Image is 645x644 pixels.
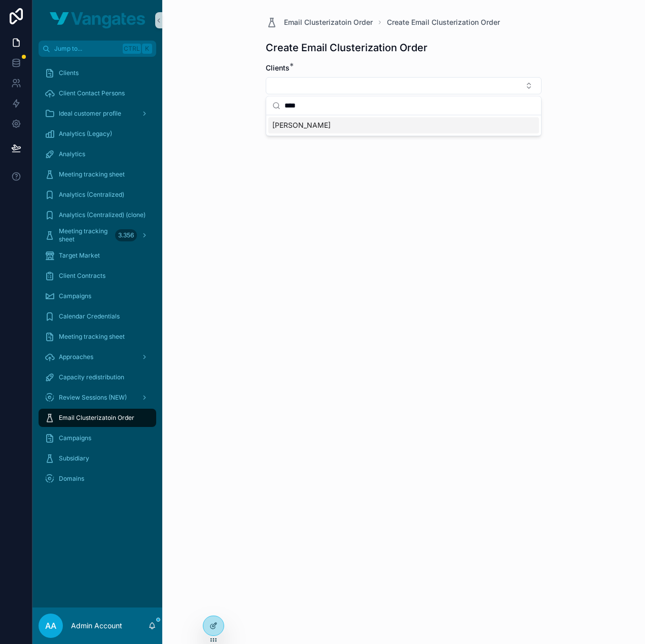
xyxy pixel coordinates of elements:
[39,328,156,346] a: Meeting tracking sheet
[59,292,91,300] span: Campaigns
[266,77,542,94] button: Select Button
[266,115,541,135] div: Suggestions
[59,312,120,320] span: Calendar Credentials
[39,226,156,244] a: Meeting tracking sheet3.356
[59,393,127,402] span: Review Sessions (NEW)
[39,368,156,386] a: Capacity redistribution
[39,125,156,143] a: Analytics (Legacy)
[39,206,156,224] a: Analytics (Centralized) (clone)
[39,246,156,265] a: Target Market
[59,170,125,178] span: Meeting tracking sheet
[39,64,156,82] a: Clients
[39,307,156,326] a: Calendar Credentials
[59,89,125,97] span: Client Contact Persons
[39,104,156,123] a: Ideal customer profile
[266,16,373,28] a: Email Clusterizatoin Order
[59,227,111,243] span: Meeting tracking sheet
[59,252,100,260] span: Target Market
[59,110,121,118] span: Ideal customer profile
[39,165,156,184] a: Meeting tracking sheet
[39,429,156,447] a: Campaigns
[59,191,124,199] span: Analytics (Centralized)
[39,449,156,468] a: Subsidiary
[272,120,331,130] span: [PERSON_NAME]
[32,57,162,501] div: scrollable content
[387,17,500,27] a: Create Email Clusterization Order
[39,388,156,407] a: Review Sessions (NEW)
[266,41,427,55] h1: Create Email Clusterization Order
[284,17,373,27] span: Email Clusterizatoin Order
[71,621,122,631] p: Admin Account
[39,267,156,285] a: Client Contracts
[59,454,89,462] span: Subsidiary
[59,434,91,442] span: Campaigns
[59,69,79,77] span: Clients
[39,41,156,57] button: Jump to...CtrlK
[50,12,145,28] img: App logo
[39,348,156,366] a: Approaches
[39,84,156,102] a: Client Contact Persons
[59,211,146,219] span: Analytics (Centralized) (clone)
[59,475,84,483] span: Domains
[123,44,141,54] span: Ctrl
[143,45,151,53] span: K
[59,130,112,138] span: Analytics (Legacy)
[59,373,124,381] span: Capacity redistribution
[39,287,156,305] a: Campaigns
[59,150,85,158] span: Analytics
[39,470,156,488] a: Domains
[54,45,119,53] span: Jump to...
[39,145,156,163] a: Analytics
[59,353,93,361] span: Approaches
[39,186,156,204] a: Analytics (Centralized)
[39,409,156,427] a: Email Clusterizatoin Order
[266,63,290,72] span: Clients
[45,620,56,632] span: AA
[59,272,105,280] span: Client Contracts
[59,414,134,422] span: Email Clusterizatoin Order
[59,333,125,341] span: Meeting tracking sheet
[115,229,137,241] div: 3.356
